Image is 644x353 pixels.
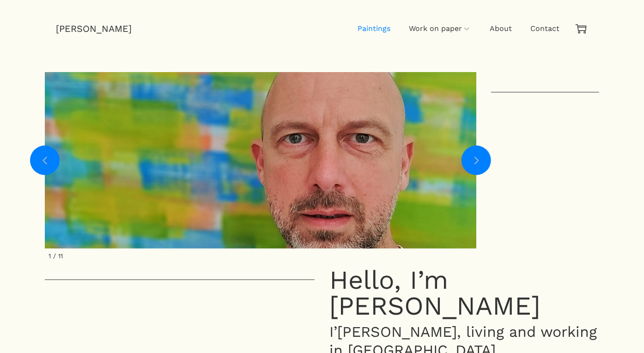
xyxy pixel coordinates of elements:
li: 1 / 11 [45,72,476,249]
a: Work on paper [409,15,471,43]
a: About [490,15,512,43]
h2: Hello, I’m [PERSON_NAME] [329,267,599,319]
nav: Primary navigation [132,15,569,43]
span: Contact [530,24,559,33]
span: About [490,24,512,33]
div: 1 / 11 [49,252,473,260]
span: Paintings [358,24,390,33]
a: Contact [530,15,559,43]
a: Paintings [358,15,390,43]
span: Work on paper [409,24,462,33]
a: Next slide [462,146,491,175]
a: [PERSON_NAME] [56,23,132,34]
